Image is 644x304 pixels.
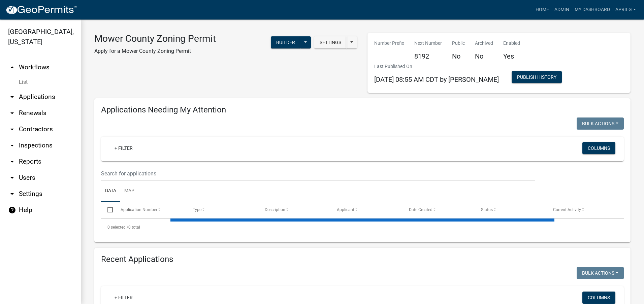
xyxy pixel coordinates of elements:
[101,202,114,218] datatable-header-cell: Select
[409,207,432,212] span: Date Created
[452,40,465,47] p: Public
[8,109,16,117] i: arrow_drop_down
[402,202,475,218] datatable-header-cell: Date Created
[8,141,16,149] i: arrow_drop_down
[337,207,354,212] span: Applicant
[503,40,520,47] p: Enabled
[186,202,258,218] datatable-header-cell: Type
[101,180,120,202] a: Data
[8,158,16,166] i: arrow_drop_down
[265,207,285,212] span: Description
[475,202,547,218] datatable-header-cell: Status
[533,3,552,16] a: Home
[374,40,404,47] p: Number Prefix
[512,71,562,83] button: Publish History
[8,206,16,214] i: help
[414,52,442,60] h5: 8192
[114,202,186,218] datatable-header-cell: Application Number
[193,207,201,212] span: Type
[271,36,300,48] button: Builder
[547,202,619,218] datatable-header-cell: Current Activity
[582,292,615,304] button: Columns
[258,202,330,218] datatable-header-cell: Description
[572,3,613,16] a: My Dashboard
[101,219,624,236] div: 0 total
[475,40,493,47] p: Archived
[101,105,624,115] h4: Applications Needing My Attention
[613,3,639,16] a: aprilg
[481,207,493,212] span: Status
[503,52,520,60] h5: Yes
[374,75,499,83] span: [DATE] 08:55 AM CDT by [PERSON_NAME]
[582,142,615,154] button: Columns
[101,167,535,180] input: Search for applications
[94,33,216,44] h3: Mower County Zoning Permit
[8,63,16,71] i: arrow_drop_up
[577,117,624,130] button: Bulk Actions
[8,125,16,133] i: arrow_drop_down
[8,190,16,198] i: arrow_drop_down
[109,292,138,304] a: + Filter
[94,47,216,55] p: Apply for a Mower County Zoning Permit
[121,207,157,212] span: Application Number
[120,180,138,202] a: Map
[330,202,402,218] datatable-header-cell: Applicant
[107,225,128,230] span: 0 selected /
[577,267,624,279] button: Bulk Actions
[475,52,493,60] h5: No
[8,93,16,101] i: arrow_drop_down
[314,36,347,48] button: Settings
[553,207,581,212] span: Current Activity
[101,255,624,264] h4: Recent Applications
[374,63,499,70] p: Last Published On
[414,40,442,47] p: Next Number
[552,3,572,16] a: Admin
[452,52,465,60] h5: No
[512,75,562,80] wm-modal-confirm: Workflow Publish History
[8,174,16,182] i: arrow_drop_down
[109,142,138,154] a: + Filter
